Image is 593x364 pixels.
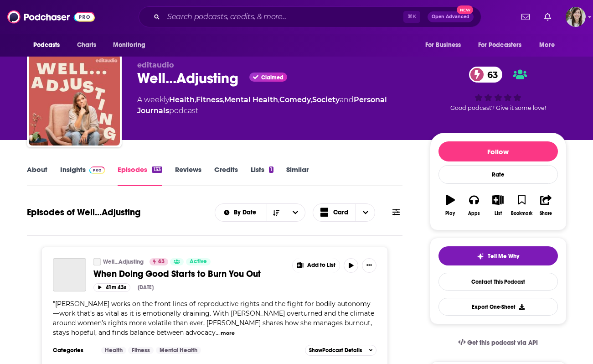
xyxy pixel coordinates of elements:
a: Get this podcast via API [451,332,546,354]
span: editaudio [137,61,174,69]
span: For Business [425,39,461,52]
button: 41m 43s [93,283,130,292]
span: 63 [478,67,502,83]
a: Mental Health [156,347,201,354]
div: 1 [269,166,273,173]
div: Apps [468,211,480,216]
button: Choose View [313,203,376,222]
div: Bookmark [511,211,532,216]
span: Monitoring [113,39,145,52]
button: Show More Button [362,258,376,273]
a: Fitness [128,347,154,354]
span: , [311,95,312,104]
span: More [539,39,555,52]
button: Bookmark [510,189,534,222]
div: [DATE] [138,284,154,291]
span: Claimed [261,75,284,80]
h1: Episodes of Well...Adjusting [27,207,140,218]
a: Charts [71,36,102,54]
span: " [53,300,374,337]
a: Comedy [279,95,311,104]
span: New [457,5,473,14]
span: Good podcast? Give it some love! [450,104,546,111]
span: Tell Me Why [488,253,519,260]
button: Play [438,189,462,222]
button: open menu [533,36,566,54]
span: Active [190,257,207,266]
input: Search podcasts, credits, & more... [164,10,403,24]
span: ... [216,328,220,337]
img: Well...Adjusting [29,54,120,146]
button: open menu [419,36,473,54]
a: Episodes133 [118,165,162,186]
a: Similar [286,165,309,186]
a: Show notifications dropdown [518,9,533,25]
div: Share [540,211,552,216]
span: When Doing Good Starts to Burn You Out [93,268,261,280]
img: Podchaser Pro [89,166,105,174]
a: Active [186,258,211,265]
a: 63 [469,67,502,83]
a: Mental Health [224,95,278,104]
button: Sort Direction [267,204,286,221]
a: Reviews [175,165,201,186]
span: Podcasts [33,39,60,52]
div: Search podcasts, credits, & more... [139,6,481,27]
a: Well...Adjusting [93,258,101,265]
button: tell me why sparkleTell Me Why [438,246,558,265]
a: Society [312,95,340,104]
span: Add to List [307,262,335,269]
span: Card [333,209,348,216]
a: 63 [150,258,168,265]
div: Rate [438,165,558,184]
span: Get this podcast via API [467,339,538,347]
button: more [221,329,235,337]
button: Show profile menu [566,7,586,27]
span: Charts [77,39,97,52]
span: By Date [234,209,259,216]
button: open menu [107,36,157,54]
a: Health [101,347,126,354]
button: Apps [462,189,486,222]
span: , [195,95,196,104]
button: Follow [438,141,558,161]
span: and [340,95,354,104]
a: Show notifications dropdown [541,9,555,25]
button: ShowPodcast Details [305,345,377,356]
button: List [486,189,510,222]
button: open menu [215,209,267,216]
button: Open AdvancedNew [428,11,474,22]
span: For Podcasters [478,39,522,52]
a: Credits [214,165,238,186]
span: ⌘ K [403,11,420,23]
img: Podchaser - Follow, Share and Rate Podcasts [7,8,95,26]
h3: Categories [53,347,94,354]
img: User Profile [566,7,586,27]
a: About [27,165,47,186]
div: A weekly podcast [137,94,415,116]
span: , [223,95,224,104]
h2: Choose List sort [215,203,305,222]
button: Share [534,189,557,222]
div: List [495,211,502,216]
button: open menu [27,36,72,54]
span: 63 [158,257,165,266]
a: Well...Adjusting [103,258,144,265]
button: Show More Button [293,258,340,273]
span: , [278,95,279,104]
a: Lists1 [251,165,273,186]
img: tell me why sparkle [477,253,484,260]
span: [PERSON_NAME] works on the front lines of reproductive rights and the fight for bodily autonomy—w... [53,300,374,337]
div: 63Good podcast? Give it some love! [430,61,567,117]
span: Logged in as devinandrade [566,7,586,27]
a: When Doing Good Starts to Burn You Out [53,258,86,291]
button: Export One-Sheet [438,298,558,316]
button: open menu [472,36,535,54]
a: InsightsPodchaser Pro [60,165,105,186]
a: When Doing Good Starts to Burn You Out [93,268,286,280]
button: open menu [286,204,305,221]
span: Show Podcast Details [309,347,362,354]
